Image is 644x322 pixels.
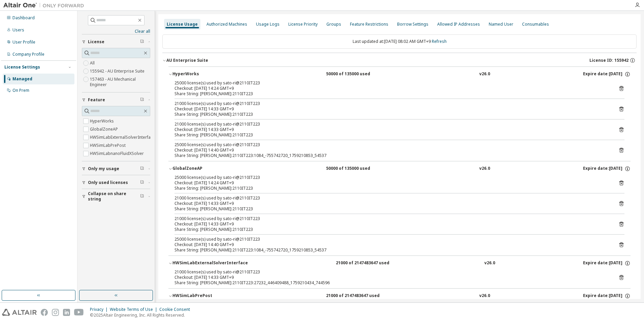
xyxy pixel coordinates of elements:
[479,71,490,77] div: v26.0
[174,106,608,112] div: Checkout: [DATE] 14:33 GMT+9
[90,150,145,158] label: HWSimLabnanoFluidXSolver
[88,97,105,103] span: Feature
[140,166,144,171] span: Clear filter
[3,2,88,9] img: Altair One
[90,133,156,141] label: HWSimLabExternalSolverInterface
[88,39,104,45] span: License
[174,80,608,86] div: 25000 license(s) used by sato-ri@2110IT223
[168,256,631,271] button: HWSimLabExternalSolverInterface21000 of 2147483647 usedv26.0Expire date:[DATE]
[90,307,110,312] div: Privacy
[172,71,233,77] div: HyperWorks
[174,180,608,186] div: Checkout: [DATE] 14:24 GMT+9
[140,39,144,45] span: Clear filter
[174,201,608,206] div: Checkout: [DATE] 14:33 GMT+9
[174,86,608,91] div: Checkout: [DATE] 14:24 GMT+9
[88,191,140,202] span: Collapse on share string
[4,64,40,70] div: License Settings
[174,195,608,201] div: 21000 license(s) used by sato-ri@2110IT223
[140,194,144,199] span: Clear filter
[479,166,490,172] div: v26.0
[159,307,194,312] div: Cookie Consent
[288,22,318,27] div: License Priority
[326,166,387,172] div: 50000 of 135000 used
[350,22,388,27] div: Feature Restrictions
[397,22,428,27] div: Borrow Settings
[172,260,248,266] div: HWSimLabExternalSolverInterface
[174,247,608,253] div: Share String: [PERSON_NAME]:2110IT223:1084_-755742720_1759210853_54537
[326,22,341,27] div: Groups
[90,312,194,318] p: © 2025 Altair Engineering, Inc. All Rights Reserved.
[90,67,146,75] label: 155942 - AU Enterprise Suite
[74,309,84,316] img: youtube.svg
[12,39,35,45] div: User Profile
[174,112,608,117] div: Share String: [PERSON_NAME]:2110IT223
[82,29,150,34] a: Clear all
[88,180,128,185] span: Only used licenses
[174,142,608,147] div: 25000 license(s) used by sato-ri@2110IT223
[82,34,150,49] button: License
[583,71,631,77] div: Expire date: [DATE]
[90,141,127,150] label: HWSimLabPrePost
[140,180,144,185] span: Clear filter
[167,22,198,27] div: License Usage
[166,58,208,63] div: AU Enterprise Suite
[174,269,608,275] div: 21000 license(s) used by sato-ri@2110IT223
[336,260,396,266] div: 21000 of 2147483647 used
[2,309,37,316] img: altair_logo.svg
[162,34,637,49] div: Last updated at: [DATE] 08:02 AM GMT+9
[12,15,35,21] div: Dashboard
[140,97,144,103] span: Clear filter
[256,22,280,27] div: Usage Logs
[174,91,608,97] div: Share String: [PERSON_NAME]:2110IT223
[326,293,387,299] div: 21000 of 2147483647 used
[82,175,150,190] button: Only used licenses
[174,206,608,212] div: Share String: [PERSON_NAME]:2110IT223
[326,71,387,77] div: 50000 of 135000 used
[489,22,513,27] div: Named User
[206,22,247,27] div: Authorized Machines
[589,58,629,63] span: License ID: 155942
[172,293,233,299] div: HWSimLabPrePost
[110,307,159,312] div: Website Terms of Use
[82,189,150,204] button: Collapse on share string
[174,221,608,227] div: Checkout: [DATE] 14:33 GMT+9
[174,132,608,138] div: Share String: [PERSON_NAME]:2110IT223
[12,52,44,57] div: Company Profile
[90,117,115,125] label: HyperWorks
[168,161,631,176] button: GlobalZoneAP50000 of 135000 usedv26.0Expire date:[DATE]
[432,38,447,44] a: Refresh
[12,27,24,33] div: Users
[52,309,59,316] img: instagram.svg
[162,53,637,68] button: AU Enterprise SuiteLicense ID: 155942
[174,101,608,106] div: 21000 license(s) used by sato-ri@2110IT223
[522,22,549,27] div: Consumables
[12,76,32,82] div: Managed
[90,75,150,89] label: 157463 - AU Mechanical Engineer
[82,161,150,176] button: Only my usage
[90,125,119,133] label: GlobalZoneAP
[88,166,119,171] span: Only my usage
[583,166,631,172] div: Expire date: [DATE]
[82,92,150,107] button: Feature
[174,127,608,132] div: Checkout: [DATE] 14:33 GMT+9
[174,280,608,286] div: Share String: [PERSON_NAME]:2110IT223:27232_446409488_1759210434_744596
[437,22,480,27] div: Allowed IP Addresses
[168,67,631,82] button: HyperWorks50000 of 135000 usedv26.0Expire date:[DATE]
[12,88,29,93] div: On Prem
[174,227,608,232] div: Share String: [PERSON_NAME]:2110IT223
[583,293,631,299] div: Expire date: [DATE]
[174,186,608,191] div: Share String: [PERSON_NAME]:2110IT223
[172,166,233,172] div: GlobalZoneAP
[174,175,608,180] div: 25000 license(s) used by sato-ri@2110IT223
[174,242,608,247] div: Checkout: [DATE] 14:40 GMT+9
[90,59,96,67] label: All
[174,275,608,280] div: Checkout: [DATE] 14:33 GMT+9
[174,237,608,242] div: 25000 license(s) used by sato-ri@2110IT223
[63,309,70,316] img: linkedin.svg
[168,289,631,303] button: HWSimLabPrePost21000 of 2147483647 usedv26.0Expire date:[DATE]
[174,153,608,158] div: Share String: [PERSON_NAME]:2110IT223:1084_-755742720_1759210853_54537
[484,260,495,266] div: v26.0
[174,216,608,221] div: 21000 license(s) used by sato-ri@2110IT223
[479,293,490,299] div: v26.0
[41,309,48,316] img: facebook.svg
